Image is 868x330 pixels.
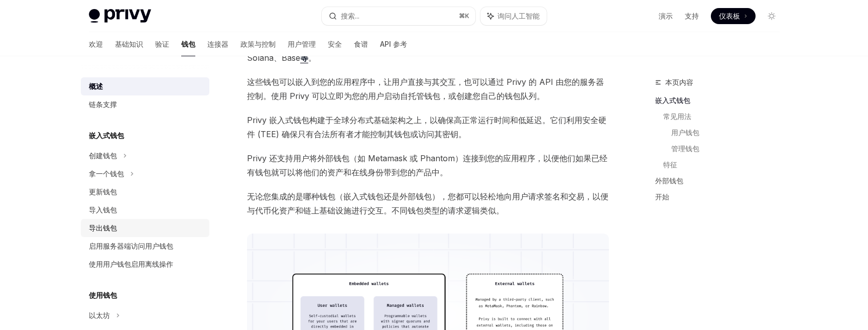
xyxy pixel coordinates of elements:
[671,125,788,141] a: 用户钱包
[89,151,117,160] font: 创建钱包
[380,40,407,48] font: API 参考
[181,32,195,56] a: 钱包
[671,141,788,157] a: 管理钱包
[655,92,788,108] a: 嵌入式钱包
[240,32,276,56] a: 政策与控制
[247,115,606,139] font: Privy 嵌入式钱包构建于全球分布式基础架构之上，以确保高正常运行时间和低延迟。它们利用安全硬件 (TEE) 确保只有合法所有者才能控制其钱包或访问其密钥。
[663,108,788,125] a: 常见用法
[81,219,209,237] a: 导出钱包
[89,100,117,108] font: 链条支撑
[354,32,368,56] a: 食谱
[300,53,308,63] a: 等
[181,40,195,48] font: 钱包
[719,12,740,20] font: 仪表板
[663,112,691,121] font: 常见用法
[655,189,788,205] a: 开始
[685,11,699,21] a: 支持
[81,201,209,219] a: 导入钱包
[671,144,699,153] font: 管理钱包
[115,32,143,56] a: 基础知识
[89,311,110,319] font: 以太坊
[247,77,604,101] font: 这些钱包可以嵌入到您的应用程序中，让用户直接与其交互，也可以通过 Privy 的 API 由您的服务器控制。使用 Privy 可以立即为您的用户启动自托管钱包，或创建您自己的钱包队列。
[89,169,124,178] font: 拿一个钱包
[659,11,673,21] a: 演示
[480,7,547,25] button: 询问人工智能
[115,40,143,48] font: 基础知识
[81,95,209,114] a: 链条支撑
[685,12,699,20] font: 支持
[655,176,683,185] font: 外部钱包
[89,82,103,90] font: 概述
[89,205,117,214] font: 导入钱包
[89,131,124,140] font: 嵌入式钱包
[207,32,228,56] a: 连接器
[81,77,209,95] a: 概述
[89,260,173,268] font: 使用用户钱包启用离线操作
[240,40,276,48] font: 政策与控制
[465,12,469,20] font: K
[207,40,228,48] font: 连接器
[288,32,316,56] a: 用户管理
[711,8,756,24] a: 仪表板
[665,78,693,86] font: 本页内容
[81,237,209,255] a: 启用服务器端访问用户钱包
[89,9,151,23] img: 灯光标志
[89,40,103,48] font: 欢迎
[89,224,117,232] font: 导出钱包
[354,40,368,48] font: 食谱
[322,7,475,25] button: 搜索...⌘K
[341,12,359,20] font: 搜索...
[671,128,699,137] font: 用户钱包
[308,53,316,63] font: 。
[155,32,169,56] a: 验证
[328,32,342,56] a: 安全
[247,153,607,177] font: Privy 还支持用户将外部钱包（如 Metamask 或 Phantom）连接到您的应用程序，以便他们如果已经有钱包就可以将他们的资产和在线身份带到您的产品中。
[81,183,209,201] a: 更新钱包
[288,40,316,48] font: 用户管理
[659,12,673,20] font: 演示
[89,242,173,250] font: 启用服务器端访问用户钱包
[155,40,169,48] font: 验证
[655,192,669,201] font: 开始
[459,12,465,20] font: ⌘
[89,32,103,56] a: 欢迎
[89,187,117,196] font: 更新钱包
[663,157,788,173] a: 特征
[380,32,407,56] a: API 参考
[764,8,780,24] button: 切换暗模式
[247,191,608,215] font: 无论您集成的是哪种钱包（嵌入式钱包还是外部钱包），您都可以轻松地向用户请求签名和交易，以便与代币化资产和链上基础设施进行交互。不同钱包类型的请求逻辑类似。
[89,291,117,299] font: 使用钱包
[663,160,677,169] font: 特征
[655,173,788,189] a: 外部钱包
[498,12,540,20] font: 询问人工智能
[81,255,209,273] a: 使用用户钱包启用离线操作
[328,40,342,48] font: 安全
[655,96,690,104] font: 嵌入式钱包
